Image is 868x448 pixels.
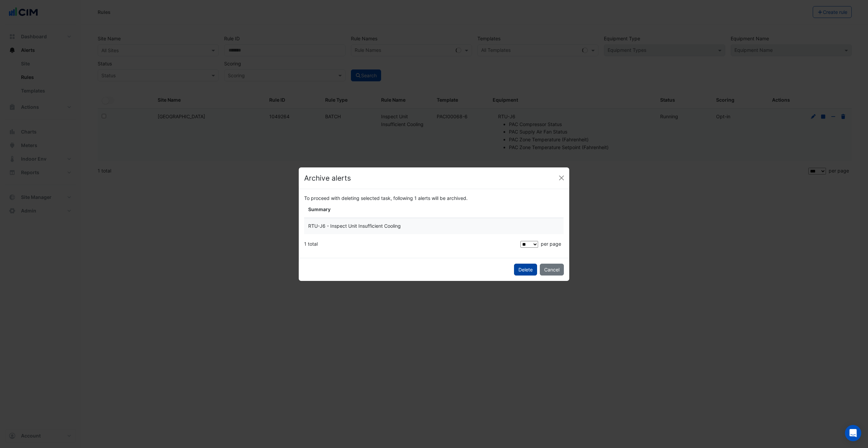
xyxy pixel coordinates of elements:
button: Close [556,173,567,183]
div: To proceed with deleting selected task, following 1 alerts will be archived. [304,195,564,202]
div: Open Intercom Messenger [845,425,861,441]
button: Delete [514,264,537,276]
b: Summary [308,206,331,212]
div: 1 total [304,236,519,252]
h4: Archive alerts [304,173,351,184]
span: Delete [518,267,533,272]
span: Cancel [544,267,559,272]
div: RTU-J6 - Inspect Unit Insufficient Cooling [308,222,559,230]
span: per page [541,241,561,247]
button: Cancel [540,264,564,276]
